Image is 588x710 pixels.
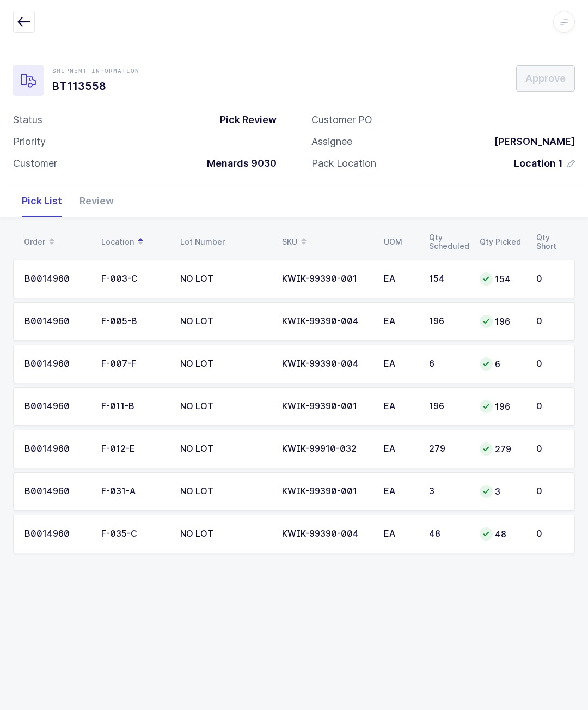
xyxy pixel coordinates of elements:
div: Customer [13,157,57,170]
div: EA [384,529,416,539]
div: EA [384,317,416,326]
div: Pack Location [311,157,376,170]
div: Qty Scheduled [429,233,467,251]
div: B0014960 [24,317,88,326]
div: 3 [480,485,523,498]
div: KWIK-99390-001 [282,402,371,411]
div: Shipment Information [52,66,139,75]
div: B0014960 [24,444,88,454]
div: EA [384,487,416,496]
div: B0014960 [24,402,88,411]
div: B0014960 [24,274,88,284]
div: 0 [536,274,563,284]
div: B0014960 [24,529,88,539]
div: Customer PO [311,113,372,126]
div: SKU [282,233,371,251]
div: B0014960 [24,359,88,369]
div: 154 [429,274,467,284]
div: 0 [536,317,563,326]
div: F-031-A [101,487,167,496]
div: KWIK-99390-001 [282,487,371,496]
div: 0 [536,529,563,539]
div: EA [384,402,416,411]
div: EA [384,359,416,369]
div: Location [101,233,167,251]
div: 196 [429,317,467,326]
div: Lot Number [180,238,269,246]
div: 196 [480,400,523,413]
div: UOM [384,238,416,246]
div: KWIK-99390-004 [282,359,371,369]
div: NO LOT [180,402,269,411]
div: F-003-C [101,274,167,284]
div: KWIK-99390-001 [282,274,371,284]
div: Pick List [13,185,71,217]
div: 0 [536,487,563,496]
div: Status [13,113,42,126]
div: F-035-C [101,529,167,539]
div: 196 [480,315,523,328]
h1: BT113558 [52,77,139,95]
div: Qty Picked [480,238,523,246]
div: [PERSON_NAME] [486,135,575,148]
div: KWIK-99910-032 [282,444,371,454]
div: EA [384,274,416,284]
div: NO LOT [180,274,269,284]
div: NO LOT [180,487,269,496]
div: 6 [429,359,467,369]
div: Pick Review [211,113,277,126]
div: Qty Short [536,233,564,251]
div: 48 [480,527,523,541]
div: 0 [536,402,563,411]
div: F-005-B [101,317,167,326]
div: 48 [429,529,467,539]
div: 279 [480,442,523,456]
button: Location 1 [514,157,575,170]
div: NO LOT [180,359,269,369]
div: 279 [429,444,467,454]
div: 6 [480,357,523,371]
div: KWIK-99390-004 [282,317,371,326]
div: KWIK-99390-004 [282,529,371,539]
span: Location 1 [514,157,563,170]
div: 3 [429,487,467,496]
div: F-012-E [101,444,167,454]
div: Order [24,233,88,251]
div: NO LOT [180,529,269,539]
div: F-011-B [101,402,167,411]
div: 196 [429,402,467,411]
span: Approve [525,71,566,85]
div: Assignee [311,135,352,148]
div: B0014960 [24,487,88,496]
div: Priority [13,135,46,148]
button: Approve [516,65,575,92]
div: F-007-F [101,359,167,369]
div: NO LOT [180,444,269,454]
div: EA [384,444,416,454]
div: 0 [536,359,563,369]
div: 154 [480,272,523,286]
div: Review [71,185,122,217]
div: 0 [536,444,563,454]
div: NO LOT [180,317,269,326]
div: Menards 9030 [198,157,277,170]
